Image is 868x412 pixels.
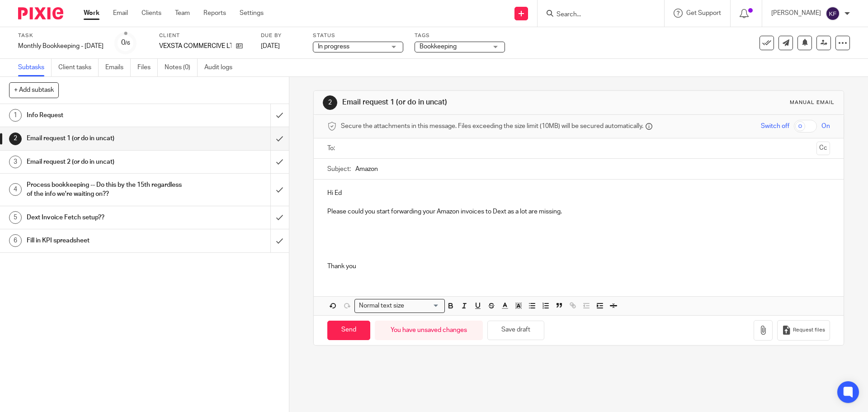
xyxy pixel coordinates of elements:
[826,6,840,21] img: svg%3E
[327,262,830,271] p: Thank you
[137,59,158,76] a: Files
[9,109,22,122] div: 1
[375,321,483,340] div: You have unsaved changes
[159,42,231,51] p: VEXSTA COMMERCIVE LTD
[327,165,351,174] label: Subject:
[175,9,190,18] a: Team
[793,327,825,334] span: Request files
[327,207,830,216] p: Please could you start forwarding your Amazon invoices to Dext as a lot are missing.
[18,32,104,39] label: Task
[821,122,830,131] span: On
[771,9,821,18] p: [PERSON_NAME]
[761,122,789,131] span: Switch off
[318,43,349,50] span: In progress
[142,9,161,18] a: Clients
[261,32,302,39] label: Due by
[18,42,104,51] div: Monthly Bookkeeping - September 2025
[420,43,457,50] span: Bookkeeping
[27,211,183,224] h1: Dext Invoice Fetch setup??
[27,234,183,247] h1: Fill in KPI spreadsheet
[323,95,337,110] div: 2
[27,178,183,201] h1: Process bookkeeping -- Do this by the 15th regardless of the info we're waiting on??
[341,122,643,131] span: Secure the attachments in this message. Files exceeding the size limit (10MB) will be secured aut...
[327,189,830,198] p: Hi Ed
[556,11,637,19] input: Search
[18,42,104,51] div: Monthly Bookkeeping - [DATE]
[9,234,22,247] div: 6
[165,59,198,76] a: Notes (0)
[354,299,445,313] div: Search for option
[357,301,406,311] span: Normal text size
[327,321,370,340] input: Send
[686,10,721,16] span: Get Support
[9,156,22,168] div: 3
[203,9,226,18] a: Reports
[159,32,250,39] label: Client
[27,132,183,145] h1: Email request 1 (or do in uncat)
[313,32,403,39] label: Status
[18,59,52,76] a: Subtasks
[27,109,183,122] h1: Info Request
[327,144,337,153] label: To:
[27,155,183,169] h1: Email request 2 (or do in uncat)
[125,41,130,46] small: /6
[407,301,439,311] input: Search for option
[58,59,99,76] a: Client tasks
[9,211,22,224] div: 5
[84,9,99,18] a: Work
[790,99,835,106] div: Manual email
[261,43,280,49] span: [DATE]
[9,82,59,98] button: + Add subtask
[415,32,505,39] label: Tags
[204,59,239,76] a: Audit logs
[777,320,830,341] button: Request files
[816,142,830,155] button: Cc
[9,133,22,145] div: 2
[121,38,130,48] div: 0
[342,98,598,107] h1: Email request 1 (or do in uncat)
[113,9,128,18] a: Email
[487,321,544,340] button: Save draft
[18,7,63,19] img: Pixie
[105,59,131,76] a: Emails
[9,183,22,196] div: 4
[240,9,264,18] a: Settings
